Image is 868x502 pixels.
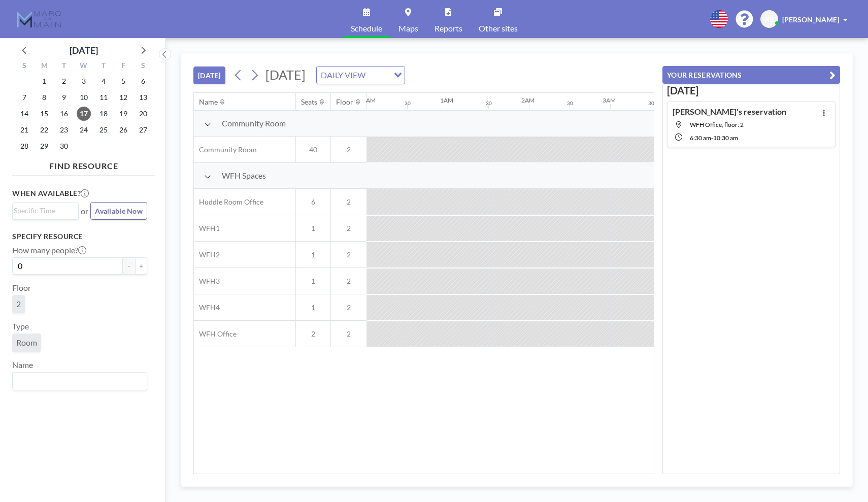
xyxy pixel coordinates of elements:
[16,338,37,348] span: Room
[440,96,453,104] div: 1AM
[193,66,225,84] button: [DATE]
[194,224,220,233] span: WFH1
[765,15,774,24] span: RB
[37,107,51,121] span: Monday, September 15, 2025
[17,139,31,153] span: Sunday, September 28, 2025
[319,69,368,82] span: DAILY VIEW
[711,134,713,142] span: -
[77,74,91,88] span: Wednesday, September 3, 2025
[486,100,492,107] div: 30
[12,245,86,255] label: How many people?
[296,277,330,286] span: 1
[265,67,306,82] span: [DATE]
[648,100,654,107] div: 30
[296,329,330,339] span: 2
[57,74,71,88] span: Tuesday, September 2, 2025
[351,24,382,32] span: Schedule
[14,205,73,216] input: Search for option
[331,303,366,312] span: 2
[194,145,257,154] span: Community Room
[17,90,31,105] span: Sunday, September 7, 2025
[435,24,462,32] span: Reports
[331,329,366,339] span: 2
[521,96,535,104] div: 2AM
[479,24,518,32] span: Other sites
[296,197,330,207] span: 6
[331,250,366,259] span: 2
[54,60,74,73] div: T
[116,90,130,105] span: Friday, September 12, 2025
[77,90,91,105] span: Wednesday, September 10, 2025
[331,197,366,207] span: 2
[222,118,286,128] span: Community Room
[14,375,141,388] input: Search for option
[567,100,573,107] div: 30
[369,69,388,82] input: Search for option
[16,299,21,309] span: 2
[690,134,711,142] span: 6:30 AM
[673,107,786,117] h4: [PERSON_NAME]'s reservation
[222,171,266,181] span: WFH Spaces
[37,123,51,137] span: Monday, September 22, 2025
[17,107,31,121] span: Sunday, September 14, 2025
[199,97,218,107] div: Name
[13,203,78,218] div: Search for option
[12,232,147,241] h3: Specify resource
[12,321,29,331] label: Type
[301,97,317,107] div: Seats
[37,139,51,153] span: Monday, September 29, 2025
[96,123,111,137] span: Thursday, September 25, 2025
[116,107,130,121] span: Friday, September 19, 2025
[113,60,133,73] div: F
[713,134,738,142] span: 10:30 AM
[136,74,150,88] span: Saturday, September 6, 2025
[296,145,330,154] span: 40
[37,74,51,88] span: Monday, September 1, 2025
[667,84,836,97] h3: [DATE]
[662,66,840,84] button: YOUR RESERVATIONS
[194,329,237,339] span: WFH Office
[13,373,147,390] div: Search for option
[331,277,366,286] span: 2
[77,123,91,137] span: Wednesday, September 24, 2025
[96,74,111,88] span: Thursday, September 4, 2025
[317,66,405,84] div: Search for option
[194,250,220,259] span: WFH2
[96,90,111,105] span: Thursday, September 11, 2025
[17,123,31,137] span: Sunday, September 21, 2025
[336,97,353,107] div: Floor
[12,283,31,293] label: Floor
[136,123,150,137] span: Saturday, September 27, 2025
[90,202,147,220] button: Available Now
[116,123,130,137] span: Friday, September 26, 2025
[57,107,71,121] span: Tuesday, September 16, 2025
[331,224,366,233] span: 2
[37,90,51,105] span: Monday, September 8, 2025
[57,123,71,137] span: Tuesday, September 23, 2025
[194,303,220,312] span: WFH4
[95,207,143,215] span: Available Now
[398,24,418,32] span: Maps
[15,60,35,73] div: S
[603,96,616,104] div: 3AM
[70,43,98,57] div: [DATE]
[296,303,330,312] span: 1
[359,96,376,104] div: 12AM
[136,90,150,105] span: Saturday, September 13, 2025
[116,74,130,88] span: Friday, September 5, 2025
[74,60,94,73] div: W
[296,250,330,259] span: 1
[782,15,839,24] span: [PERSON_NAME]
[16,9,62,29] img: organization-logo
[194,277,220,286] span: WFH3
[57,90,71,105] span: Tuesday, September 9, 2025
[57,139,71,153] span: Tuesday, September 30, 2025
[12,360,33,370] label: Name
[123,257,135,275] button: -
[133,60,153,73] div: S
[12,157,155,171] h4: FIND RESOURCE
[135,257,147,275] button: +
[93,60,113,73] div: T
[331,145,366,154] span: 2
[690,121,744,128] span: WFH Office, floor: 2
